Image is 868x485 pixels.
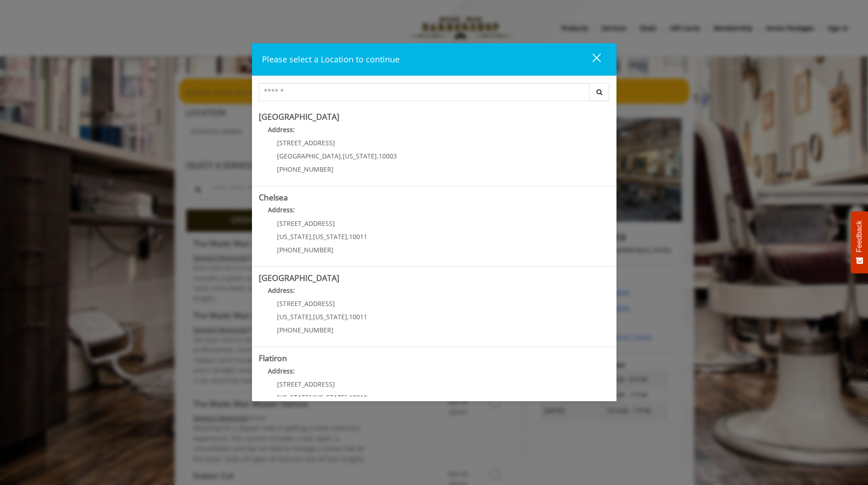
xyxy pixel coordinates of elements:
[268,367,295,375] b: Address:
[268,205,295,214] b: Address:
[311,393,313,402] span: ,
[377,152,379,160] span: ,
[594,89,605,95] i: Search button
[349,232,367,241] span: 10011
[268,125,295,134] b: Address:
[347,232,349,241] span: ,
[349,312,367,321] span: 10011
[349,393,367,402] span: 10010
[379,152,397,160] span: 10003
[277,380,335,388] span: [STREET_ADDRESS]
[277,219,335,228] span: [STREET_ADDRESS]
[582,53,600,66] div: close dialog
[575,50,606,69] button: close dialog
[313,393,347,402] span: [US_STATE]
[259,272,339,283] b: [GEOGRAPHIC_DATA]
[262,54,400,65] span: Please select a Location to continue
[277,165,334,174] span: [PHONE_NUMBER]
[311,232,313,241] span: ,
[259,192,288,203] b: Chelsea
[259,111,339,122] b: [GEOGRAPHIC_DATA]
[259,83,590,101] input: Search Center
[277,312,311,321] span: [US_STATE]
[313,312,347,321] span: [US_STATE]
[343,152,377,160] span: [US_STATE]
[341,152,343,160] span: ,
[277,326,334,334] span: [PHONE_NUMBER]
[851,211,868,273] button: Feedback - Show survey
[347,393,349,402] span: ,
[313,232,347,241] span: [US_STATE]
[347,312,349,321] span: ,
[277,232,311,241] span: [US_STATE]
[259,83,610,106] div: Center Select
[277,393,311,402] span: [US_STATE]
[277,245,334,254] span: [PHONE_NUMBER]
[277,138,335,147] span: [STREET_ADDRESS]
[259,352,287,363] b: Flatiron
[277,299,335,308] span: [STREET_ADDRESS]
[277,152,341,160] span: [GEOGRAPHIC_DATA]
[311,312,313,321] span: ,
[855,220,863,252] span: Feedback
[268,286,295,295] b: Address:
